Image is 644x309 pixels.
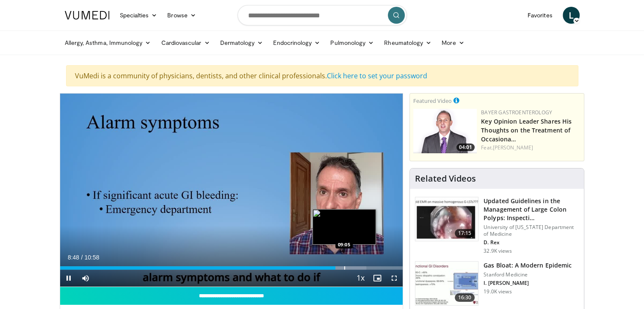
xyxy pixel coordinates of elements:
h4: Related Videos [415,174,476,184]
div: VuMedi is a community of physicians, dentists, and other clinical professionals. [66,65,578,86]
button: Playback Rate [352,270,369,287]
a: [PERSON_NAME] [493,144,533,151]
img: image.jpeg [312,209,376,245]
p: 19.0K views [484,288,511,295]
p: I. [PERSON_NAME] [484,280,572,287]
span: 16:30 [455,293,475,302]
a: Rheumatology [379,34,437,51]
a: Dermatology [215,34,268,51]
a: More [437,34,469,51]
a: Key Opinion Leader Shares His Thoughts on the Treatment of Occasiona… [481,117,572,143]
a: Cardiovascular [156,34,215,51]
a: 04:01 [413,109,477,153]
a: Click here to set your password [327,71,427,80]
button: Enable picture-in-picture mode [369,270,386,287]
h3: Gas Bloat: A Modern Epidemic [484,261,572,270]
img: 9828b8df-38ad-4333-b93d-bb657251ca89.png.150x105_q85_crop-smart_upscale.png [413,109,477,153]
span: 04:01 [456,143,475,151]
input: Search topics, interventions [238,5,407,25]
button: Pause [60,270,77,287]
span: 17:15 [455,229,475,237]
img: VuMedi Logo [65,11,110,19]
img: 480ec31d-e3c1-475b-8289-0a0659db689a.150x105_q85_crop-smart_upscale.jpg [415,262,478,306]
a: Endocrinology [268,34,325,51]
a: Bayer Gastroenterology [481,109,552,116]
a: Browse [162,7,201,24]
a: Pulmonology [325,34,379,51]
img: dfcfcb0d-b871-4e1a-9f0c-9f64970f7dd8.150x105_q85_crop-smart_upscale.jpg [415,197,478,241]
div: Progress Bar [60,266,403,270]
button: Mute [77,270,94,287]
a: 17:15 Updated Guidelines in the Management of Large Colon Polyps: Inspecti… University of [US_STA... [415,197,579,254]
p: D. Rex [484,239,579,246]
a: Favorites [522,7,558,24]
button: Fullscreen [386,270,403,287]
h3: Updated Guidelines in the Management of Large Colon Polyps: Inspecti… [484,197,579,222]
video-js: Video Player [60,94,403,287]
p: 32.9K views [484,248,511,254]
a: 16:30 Gas Bloat: A Modern Epidemic Stanford Medicine I. [PERSON_NAME] 19.0K views [415,261,579,306]
span: 10:58 [84,254,99,261]
span: 8:48 [68,254,79,261]
span: / [81,254,83,261]
p: Stanford Medicine [484,271,572,278]
a: L [563,7,580,24]
div: Feat. [481,144,580,152]
p: University of [US_STATE] Department of Medicine [484,224,579,237]
small: Featured Video [413,97,452,105]
a: Allergy, Asthma, Immunology [60,34,156,51]
a: Specialties [115,7,163,24]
